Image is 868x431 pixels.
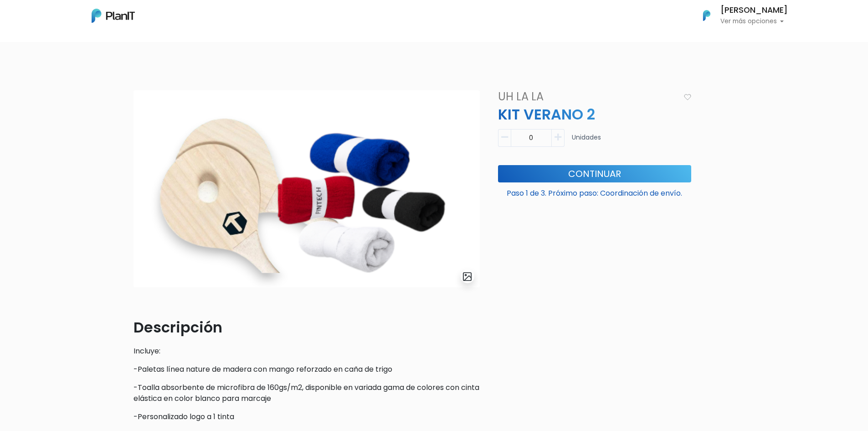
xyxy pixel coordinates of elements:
p: Ver más opciones [720,18,788,25]
p: -Personalizado logo a 1 tinta [134,411,480,422]
h4: Uh La La [493,90,680,104]
p: KIT VERANO 2 [493,104,697,125]
img: PlanIt Logo [92,9,135,23]
p: -Toalla absorbente de microfibra de 160gs/m2, disponible en variada gama de colores con cinta elá... [134,382,480,404]
button: Continuar [498,165,691,182]
p: -Paletas línea nature de madera con mango reforzado en caña de trigo [134,364,480,375]
p: Paso 1 de 3. Próximo paso: Coordinación de envío. [498,184,691,199]
img: Captura_de_pantalla_2025-09-04_164953.png [134,90,480,287]
img: heart_icon [684,94,691,100]
p: Descripción [134,317,480,338]
p: Incluye: [134,346,480,357]
button: PlanIt Logo [PERSON_NAME] Ver más opciones [691,4,788,27]
img: PlanIt Logo [697,5,717,26]
img: gallery-light [462,271,473,282]
h6: [PERSON_NAME] [720,6,788,15]
p: Unidades [572,133,601,151]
